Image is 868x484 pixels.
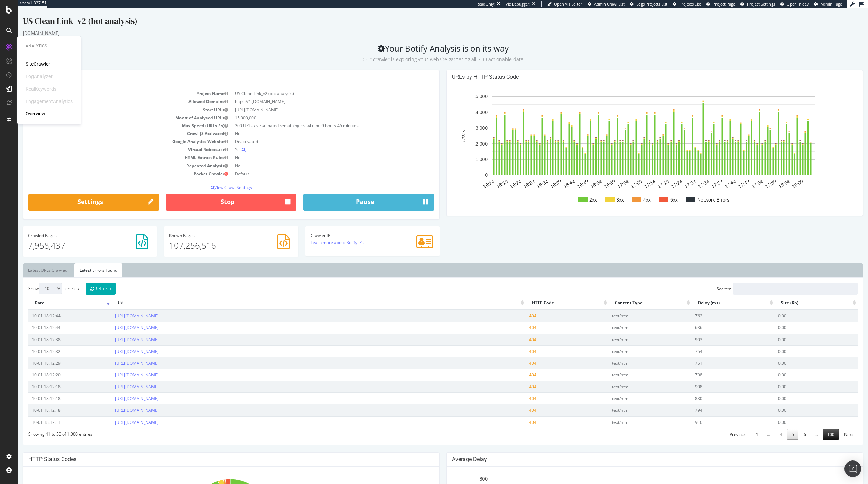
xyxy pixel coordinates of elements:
[674,337,757,349] td: 754
[598,189,606,194] text: 3xx
[759,170,773,181] text: 18:04
[591,408,674,420] td: text/html
[10,65,416,72] h4: Analysis Settings
[674,301,757,313] td: 762
[68,274,98,286] button: Refresh
[674,361,757,372] td: 798
[10,186,141,202] a: Settings
[757,288,840,301] th: Size (Kb): activate to sort column ascending
[213,145,416,153] td: No
[844,460,861,477] div: Open Intercom Messenger
[511,399,518,405] span: 404
[10,396,93,408] td: 10-01 18:12:18
[588,1,625,7] a: Admin Crawl List
[814,1,842,7] a: Admin Page
[213,113,416,121] td: 200 URLs / s Estimated remaining crawl time:
[213,97,416,105] td: [URL][DOMAIN_NAME]
[10,361,93,372] td: 10-01 18:12:20
[636,1,667,7] span: Logs Projects List
[10,372,93,384] td: 10-01 18:12:18
[213,153,416,161] td: No
[293,231,346,237] a: Learn more about Botify IPs
[591,384,674,396] td: text/html
[10,325,93,337] td: 10-01 18:12:38
[10,420,74,429] div: Showing 41 to 50 of 1,000 entries
[740,1,775,7] a: Project Settings
[511,375,518,381] span: 404
[598,170,612,181] text: 17:04
[97,364,141,370] a: [URL][DOMAIN_NAME]
[458,133,470,138] text: 2,000
[5,21,845,28] div: [DOMAIN_NAME]
[733,170,746,181] text: 17:54
[554,1,582,7] span: Open Viz Editor
[467,164,470,170] text: 0
[745,423,756,429] span: …
[757,349,840,361] td: 0.00
[443,122,449,134] text: URLs
[10,301,93,313] td: 10-01 18:12:44
[591,288,674,301] th: Content Type: activate to sort column ascending
[10,274,61,286] label: Show entries
[10,121,213,129] td: Crawl JS Activated
[10,89,213,97] td: Allowed Domains
[679,170,692,181] text: 17:34
[491,170,505,181] text: 16:24
[26,73,53,80] a: LogAnalyzer
[747,1,775,7] span: Project Settings
[477,1,495,7] div: ReadOnly:
[757,408,840,420] td: 0.00
[434,81,837,202] svg: A chart.
[673,1,701,7] a: Projects List
[511,352,518,358] span: 404
[652,170,666,181] text: 17:24
[787,1,809,7] span: Open in dev
[304,114,341,120] span: 9 hours 46 minutes
[26,60,50,67] a: SiteCrawler
[706,170,719,181] text: 17:44
[591,349,674,361] td: text/html
[21,274,44,286] select: Showentries
[97,340,141,346] a: [URL][DOMAIN_NAME]
[97,305,141,310] a: [URL][DOMAIN_NAME]
[639,170,652,181] text: 17:19
[148,186,279,202] button: Stop
[571,189,579,194] text: 2xx
[679,189,711,194] text: Network Errors
[511,340,518,346] span: 404
[10,129,213,137] td: Google Analytics Website
[612,170,625,181] text: 17:09
[97,375,141,381] a: [URL][DOMAIN_NAME]
[674,384,757,396] td: 830
[769,421,781,431] a: 5
[781,421,793,431] a: 6
[5,255,55,269] a: Latest URLs Crawled
[10,176,416,182] p: View Crawl Settings
[630,1,667,7] a: Logs Projects List
[511,364,518,370] span: 404
[10,313,93,325] td: 10-01 18:12:44
[10,81,213,89] td: Project Name
[213,81,416,89] td: US Clean Link_v2 (bot analysis)
[464,170,478,181] text: 16:14
[151,225,275,230] h4: Pages Known
[746,170,759,181] text: 17:59
[511,316,518,322] span: 404
[97,352,141,358] a: [URL][DOMAIN_NAME]
[434,448,840,455] h4: Average Delay
[757,313,840,325] td: 0.00
[97,399,141,405] a: [URL][DOMAIN_NAME]
[10,225,134,230] h4: Pages Crawled
[293,225,416,230] h4: Crawler IP
[10,231,134,243] p: 7,958,437
[757,396,840,408] td: 0.00
[545,170,558,181] text: 16:44
[97,316,141,322] a: [URL][DOMAIN_NAME]
[591,325,674,337] td: text/html
[10,137,213,145] td: Virtual Robots.txt
[434,65,840,72] h4: URLs by HTTP Status Code
[10,384,93,396] td: 10-01 18:12:18
[821,1,842,7] span: Admin Page
[26,85,56,92] a: RealKeywords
